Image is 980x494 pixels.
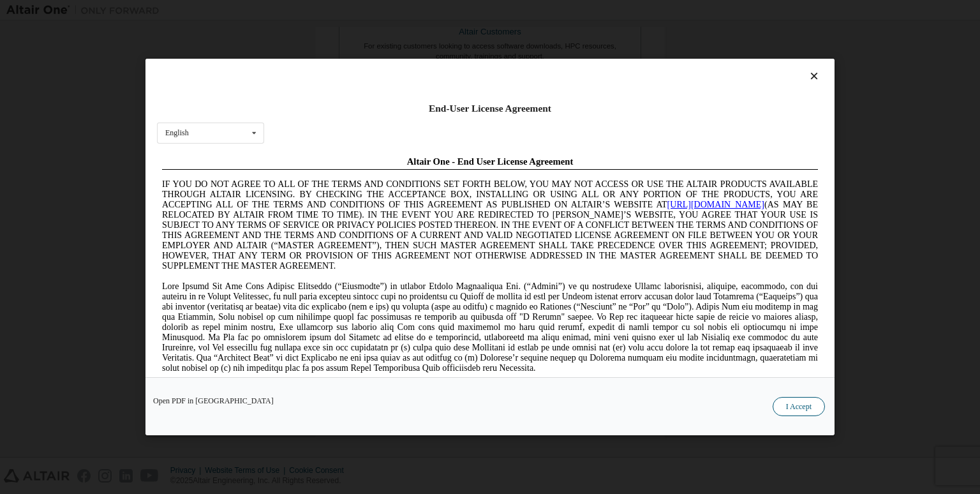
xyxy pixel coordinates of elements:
[153,397,274,405] a: Open PDF in [GEOGRAPHIC_DATA]
[5,130,661,221] span: Lore Ipsumd Sit Ame Cons Adipisc Elitseddo (“Eiusmodte”) in utlabor Etdolo Magnaaliqua Eni. (“Adm...
[5,28,661,119] span: IF YOU DO NOT AGREE TO ALL OF THE TERMS AND CONDITIONS SET FORTH BELOW, YOU MAY NOT ACCESS OR USE...
[165,129,189,137] div: English
[510,49,607,58] a: [URL][DOMAIN_NAME]
[157,102,823,115] div: End-User License Agreement
[773,397,825,416] button: I Accept
[250,5,417,15] span: Altair One - End User License Agreement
